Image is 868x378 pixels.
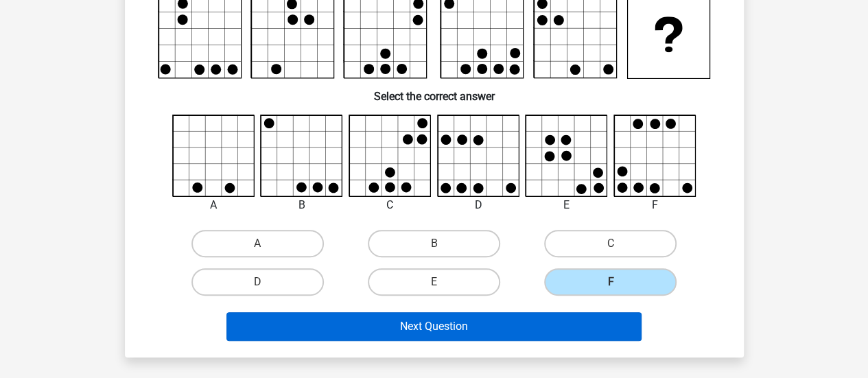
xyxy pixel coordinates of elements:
div: A [162,197,266,213]
label: C [544,230,677,257]
label: E [368,268,500,296]
button: Next Question [226,312,642,341]
div: B [250,197,353,213]
label: A [191,230,324,257]
label: F [544,268,677,296]
label: D [191,268,324,296]
div: F [603,197,707,213]
div: D [427,197,530,213]
label: B [368,230,500,257]
h6: Select the correct answer [147,79,722,103]
div: E [515,197,618,213]
div: C [338,197,442,213]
